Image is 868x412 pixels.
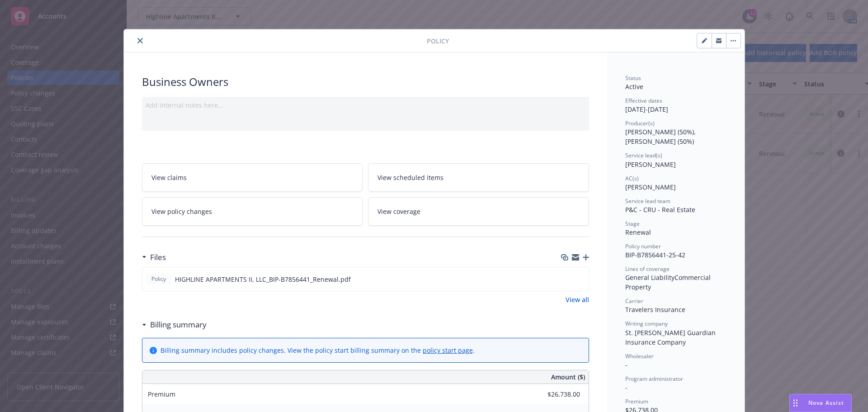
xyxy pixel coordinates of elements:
span: Policy [150,275,168,283]
span: View scheduled items [377,173,443,182]
span: Amount ($) [551,372,585,382]
span: Status [625,74,641,82]
span: Carrier [625,297,643,305]
span: Travelers Insurance [625,305,685,314]
span: Premium [625,398,648,405]
span: Service lead team [625,197,670,205]
span: - [625,360,627,369]
a: View coverage [368,197,589,226]
button: preview file [577,275,585,284]
span: View claims [151,173,187,182]
h3: Files [150,251,166,263]
span: Active [625,82,643,91]
span: Nova Assist [808,399,844,407]
span: Stage [625,220,640,227]
span: Wholesaler [625,352,654,360]
span: St. [PERSON_NAME] Guardian Insurance Company [625,328,717,346]
span: Commercial Property [625,273,712,291]
h3: Billing summary [150,319,207,331]
span: View coverage [377,207,420,216]
span: HIGHLINE APARTMENTS II, LLC_BIP-B7856441_Renewal.pdf [175,275,351,284]
input: 0.00 [527,388,585,401]
a: policy start page [423,346,473,355]
span: - [625,383,627,392]
span: Service lead(s) [625,152,662,159]
span: Program administrator [625,375,683,383]
div: Business Owners [142,74,589,90]
button: close [135,35,146,46]
button: Nova Assist [789,394,852,412]
span: [PERSON_NAME] (50%), [PERSON_NAME] (50%) [625,128,698,146]
span: AC(s) [625,175,639,182]
span: General Liability [625,273,675,282]
a: View scheduled items [368,163,589,192]
div: Files [142,251,166,263]
span: Policy number [625,242,661,250]
span: Renewal [625,228,651,237]
span: Lines of coverage [625,265,670,273]
span: Writing company [625,320,668,327]
span: Producer(s) [625,119,655,127]
a: View policy changes [142,197,363,226]
div: Billing summary [142,319,207,331]
button: download file [562,275,570,284]
span: View policy changes [151,207,212,216]
div: Billing summary includes policy changes. View the policy start billing summary on the . [160,346,475,355]
span: P&C - CRU - Real Estate [625,205,695,214]
a: View all [566,295,589,304]
div: Drag to move [790,394,801,412]
span: [PERSON_NAME] [625,160,676,169]
span: Policy [427,36,449,46]
span: [PERSON_NAME] [625,183,676,191]
a: View claims [142,163,363,192]
span: Premium [148,390,175,398]
div: [DATE] - [DATE] [625,97,726,114]
span: Effective dates [625,97,662,104]
span: BIP-B7856441-25-42 [625,251,685,259]
div: Add internal notes here... [146,100,585,110]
